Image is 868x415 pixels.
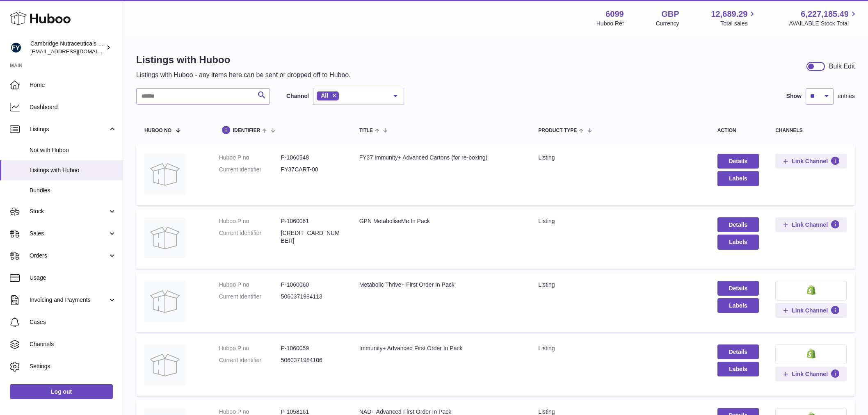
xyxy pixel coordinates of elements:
[219,166,281,173] dt: Current identifier
[30,318,116,326] span: Cases
[717,298,759,313] button: Labels
[30,230,108,237] span: Sales
[359,154,522,162] div: FY37 Immunity+ Advanced Cartons (for re-boxing)
[596,20,624,27] div: Huboo Ref
[321,92,328,99] span: All
[233,128,260,133] span: identifier
[281,217,343,225] dd: P-1060061
[219,217,281,225] dt: Huboo P no
[30,363,116,370] span: Settings
[30,40,104,55] div: Cambridge Nutraceuticals Ltd
[219,281,281,289] dt: Huboo P no
[792,157,828,165] span: Link Channel
[144,154,185,195] img: FY37 Immunity+ Advanced Cartons (for re-boxing)
[144,217,185,258] img: GPN MetaboliseMe In Pack
[786,92,802,100] label: Show
[219,229,281,245] dt: Current identifier
[538,281,701,289] div: listing
[359,128,373,133] span: title
[30,81,116,89] span: Home
[605,9,624,20] strong: 6099
[136,53,351,66] h1: Listings with Huboo
[30,296,108,304] span: Invoicing and Payments
[656,20,679,27] div: Currency
[807,349,815,358] img: shopify-small.png
[538,344,701,352] div: listing
[30,103,116,111] span: Dashboard
[801,9,849,20] span: 6,227,185.49
[144,128,171,133] span: Huboo no
[775,128,847,133] div: channels
[281,166,343,173] dd: FY37CART-00
[219,293,281,301] dt: Current identifier
[538,154,701,162] div: listing
[717,281,759,296] a: Details
[359,217,522,225] div: GPN MetaboliseMe In Pack
[10,41,22,54] img: huboo@camnutra.com
[30,146,116,154] span: Not with Huboo
[775,154,847,169] button: Link Channel
[538,128,577,133] span: Product Type
[30,340,116,348] span: Channels
[30,252,108,260] span: Orders
[219,356,281,364] dt: Current identifier
[807,285,815,295] img: shopify-small.png
[219,344,281,352] dt: Huboo P no
[789,20,858,27] span: AVAILABLE Stock Total
[30,274,116,282] span: Usage
[281,229,343,245] dd: [CREDIT_CARD_NUMBER]
[219,154,281,162] dt: Huboo P no
[30,48,121,55] span: [EMAIL_ADDRESS][DOMAIN_NAME]
[789,9,858,27] a: 6,227,185.49 AVAILABLE Stock Total
[281,293,343,301] dd: 5060371984113
[281,356,343,364] dd: 5060371984106
[775,217,847,232] button: Link Channel
[717,171,759,186] button: Labels
[717,362,759,376] button: Labels
[717,344,759,359] a: Details
[775,367,847,381] button: Link Channel
[829,62,855,71] div: Bulk Edit
[717,217,759,232] a: Details
[359,281,522,289] div: Metabolic Thrive+ First Order In Pack
[30,187,116,194] span: Bundles
[717,128,759,133] div: action
[711,9,757,27] a: 12,689.29 Total sales
[144,344,185,385] img: Immunity+ Advanced First Order In Pack
[717,235,759,249] button: Labels
[792,307,828,314] span: Link Channel
[286,92,309,100] label: Channel
[792,370,828,378] span: Link Channel
[661,9,679,20] strong: GBP
[792,221,828,228] span: Link Channel
[144,281,185,322] img: Metabolic Thrive+ First Order In Pack
[717,154,759,169] a: Details
[30,166,116,174] span: Listings with Huboo
[711,9,747,20] span: 12,689.29
[30,207,108,215] span: Stock
[538,217,701,225] div: listing
[720,20,757,27] span: Total sales
[30,125,108,133] span: Listings
[281,281,343,289] dd: P-1060060
[775,303,847,318] button: Link Channel
[10,384,113,399] a: Log out
[359,344,522,352] div: Immunity+ Advanced First Order In Pack
[281,344,343,352] dd: P-1060059
[136,71,351,80] p: Listings with Huboo - any items here can be sent or dropped off to Huboo.
[838,92,855,100] span: entries
[281,154,343,162] dd: P-1060548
